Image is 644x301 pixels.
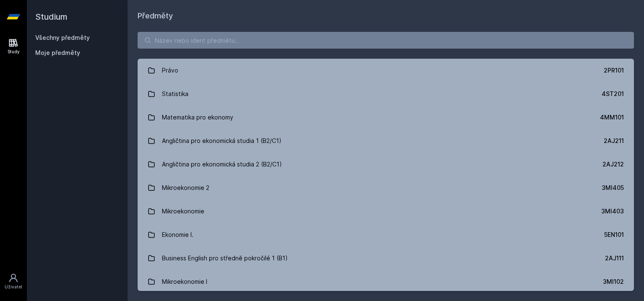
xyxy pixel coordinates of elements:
div: Angličtina pro ekonomická studia 2 (B2/C1) [162,156,282,173]
a: Matematika pro ekonomy 4MM101 [138,106,634,129]
input: Název nebo ident předmětu… [138,32,634,49]
div: 5EN101 [604,231,624,239]
a: Study [2,34,25,59]
div: 3MI403 [601,207,624,215]
a: Mikroekonomie 2 3MI405 [138,176,634,200]
a: Statistika 4ST201 [138,82,634,106]
div: Statistika [162,86,188,102]
a: Mikroekonomie I 3MI102 [138,270,634,293]
div: Mikroekonomie I [162,273,207,290]
a: Uživatel [2,269,25,294]
div: Ekonomie I. [162,226,193,243]
div: 4MM101 [600,113,624,122]
div: Mikroekonomie [162,203,204,220]
a: Právo 2PR101 [138,59,634,82]
h1: Předměty [138,10,634,22]
div: 2PR101 [604,66,624,75]
a: Angličtina pro ekonomická studia 1 (B2/C1) 2AJ211 [138,129,634,153]
a: Mikroekonomie 3MI403 [138,200,634,223]
div: Matematika pro ekonomy [162,109,233,126]
span: Moje předměty [35,49,80,57]
div: 3MI102 [603,278,624,286]
div: Právo [162,62,178,79]
a: Všechny předměty [35,34,90,41]
div: Mikroekonomie 2 [162,179,209,196]
div: Study [8,49,20,55]
div: Angličtina pro ekonomická studia 1 (B2/C1) [162,132,282,149]
div: Business English pro středně pokročilé 1 (B1) [162,250,288,267]
a: Ekonomie I. 5EN101 [138,223,634,247]
div: 2AJ211 [604,137,624,145]
div: 3MI405 [602,184,624,192]
a: Angličtina pro ekonomická studia 2 (B2/C1) 2AJ212 [138,153,634,176]
div: 4ST201 [602,90,624,98]
div: 2AJ111 [605,254,624,262]
div: Uživatel [5,284,22,290]
div: 2AJ212 [602,160,624,169]
a: Business English pro středně pokročilé 1 (B1) 2AJ111 [138,247,634,270]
